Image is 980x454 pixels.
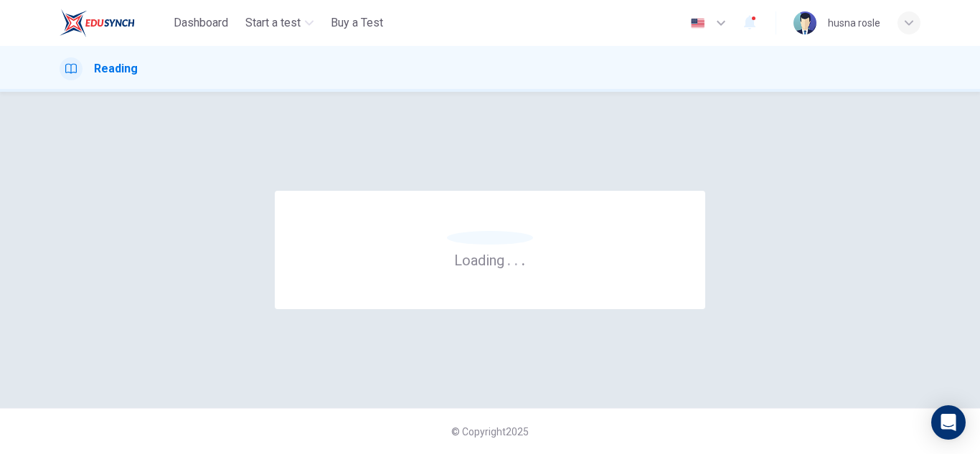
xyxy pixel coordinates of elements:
span: Start a test [245,14,301,32]
h6: . [521,247,526,270]
button: Dashboard [168,10,234,36]
div: husna rosle [828,14,880,32]
span: Dashboard [174,14,228,32]
span: Buy a Test [331,14,383,32]
a: ELTC logo [60,9,168,37]
img: ELTC logo [60,9,135,37]
h1: Reading [94,60,138,77]
button: Buy a Test [325,10,389,36]
img: Profile picture [793,11,816,34]
h6: . [507,247,512,270]
img: en [689,18,707,29]
h6: . [514,247,519,270]
span: © Copyright 2025 [451,426,529,438]
div: Open Intercom Messenger [931,405,966,440]
h6: Loading [454,250,526,269]
button: Start a test [240,10,319,36]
